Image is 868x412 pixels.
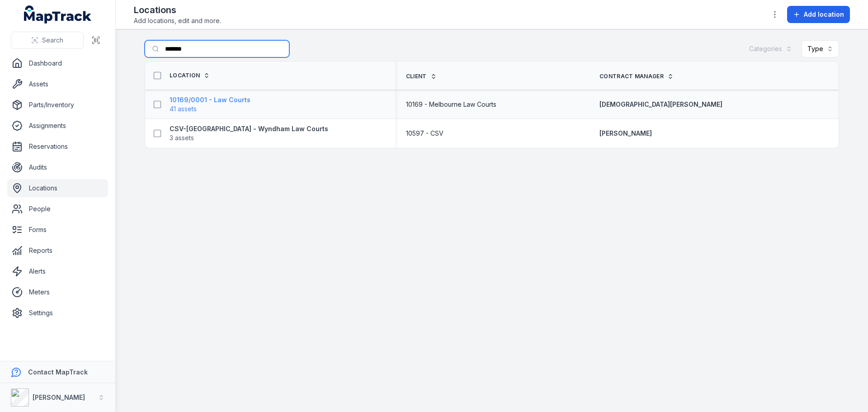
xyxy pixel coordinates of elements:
[7,158,108,176] a: Audits
[33,393,85,401] strong: [PERSON_NAME]
[28,368,88,376] strong: Contact MapTrack
[787,6,850,23] button: Add location
[599,129,652,138] a: [PERSON_NAME]
[7,242,108,260] a: Reports
[7,96,108,114] a: Parts/Inventory
[24,5,92,24] a: MapTrack
[170,133,194,142] span: 3 assets
[170,104,197,114] span: 41 assets
[406,73,437,80] a: Client
[7,179,108,197] a: Locations
[7,54,108,72] a: Dashboard
[7,221,108,239] a: Forms
[7,283,108,301] a: Meters
[170,124,328,142] a: CSV-[GEOGRAPHIC_DATA] - Wyndham Law Courts3 assets
[170,72,200,79] span: Location
[11,32,84,49] button: Search
[599,73,664,80] span: Contract Manager
[7,75,108,93] a: Assets
[170,72,210,79] a: Location
[7,304,108,322] a: Settings
[599,73,674,80] a: Contract Manager
[170,95,250,104] strong: 10169/0001 - Law Courts
[42,36,63,45] span: Search
[170,95,250,114] a: 10169/0001 - Law Courts41 assets
[599,100,722,109] a: [DEMOGRAPHIC_DATA][PERSON_NAME]
[7,117,108,135] a: Assignments
[406,129,443,138] span: 10597 - CSV
[802,40,839,57] button: Type
[406,100,496,109] span: 10169 - Melbourne Law Courts
[406,73,427,80] span: Client
[134,16,221,25] span: Add locations, edit and more.
[7,137,108,156] a: Reservations
[170,124,328,133] strong: CSV-[GEOGRAPHIC_DATA] - Wyndham Law Courts
[804,10,844,19] span: Add location
[7,262,108,280] a: Alerts
[134,4,221,16] h2: Locations
[7,200,108,218] a: People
